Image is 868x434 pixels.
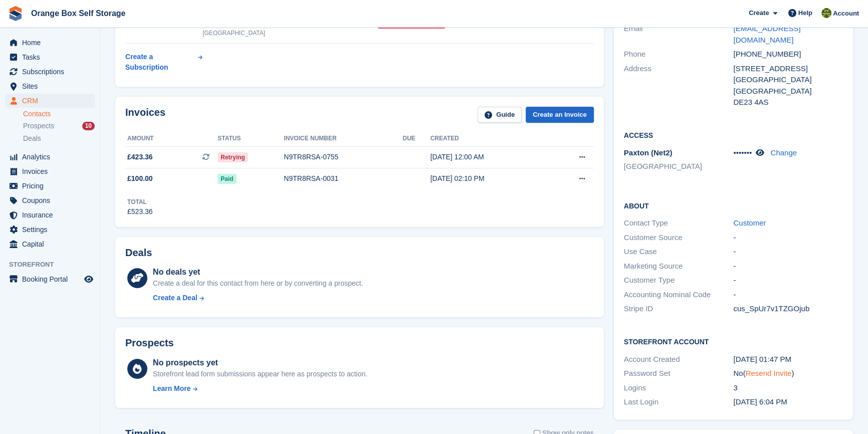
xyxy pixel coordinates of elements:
a: menu [5,179,95,193]
div: N9TR8RSA-0031 [284,173,402,184]
div: Learn More [153,383,190,394]
a: menu [5,193,95,207]
div: [PHONE_NUMBER] [733,49,843,60]
span: Retrying [218,152,248,162]
div: [STREET_ADDRESS] [733,63,843,75]
div: Phone [624,49,734,60]
span: Tasks [22,50,82,64]
div: Create a deal for this contact from here or by converting a prospect. [153,278,363,289]
a: Customer [733,219,766,227]
span: Home [22,36,82,50]
a: menu [5,36,95,50]
h2: Access [624,130,843,140]
span: £100.00 [127,173,153,184]
a: Orange Box Self Storage [27,5,130,22]
a: menu [5,79,95,93]
th: Status [218,131,284,147]
th: Amount [125,131,218,147]
span: Create [749,8,769,18]
div: No [733,368,843,379]
a: menu [5,94,95,108]
a: menu [5,164,95,178]
div: Email [624,23,734,46]
span: Help [798,8,812,18]
div: - [733,246,843,258]
span: ( ) [743,369,794,377]
h2: About [624,200,843,210]
span: Storefront [9,260,100,270]
li: [GEOGRAPHIC_DATA] [624,161,734,172]
div: Customer Type [624,275,734,286]
div: 10 [82,122,95,130]
th: Due [402,131,430,147]
div: - [733,232,843,244]
div: [GEOGRAPHIC_DATA] [733,74,843,86]
span: Capital [22,237,82,251]
a: Deals [23,133,95,144]
h2: Deals [125,247,152,259]
span: ••••••• [733,148,752,157]
a: menu [5,272,95,286]
a: menu [5,208,95,222]
div: [GEOGRAPHIC_DATA] [733,86,843,97]
span: Invoices [22,164,82,178]
a: menu [5,65,95,79]
span: Insurance [22,208,82,222]
div: Address [624,63,734,108]
th: Invoice number [284,131,402,147]
span: Booking Portal [22,272,82,286]
div: [DATE] 12:00 AM [430,152,548,162]
div: Account Created [624,354,734,365]
div: DE23 4AS [733,97,843,108]
span: Paid [218,174,236,184]
time: 2025-09-04 17:04:17 UTC [733,397,787,406]
th: Created [430,131,548,147]
div: - [733,275,843,286]
div: Marketing Source [624,261,734,272]
div: - [733,289,843,301]
a: menu [5,237,95,251]
a: Create a Subscription [125,48,202,77]
div: Stripe ID [624,303,734,315]
a: Resend Invite [746,369,792,377]
div: Logins [624,382,734,394]
h2: Storefront Account [624,336,843,346]
span: Coupons [22,193,82,207]
div: Create a Subscription [125,52,196,73]
span: Prospects [23,121,54,131]
a: Create a Deal [153,293,363,303]
span: Analytics [22,150,82,164]
img: stora-icon-8386f47178a22dfd0bd8f6a31ec36ba5ce8667c1dd55bd0f319d3a0aa187defe.svg [8,6,23,21]
h2: Invoices [125,107,165,123]
a: menu [5,50,95,64]
div: Password Set [624,368,734,379]
a: [EMAIL_ADDRESS][DOMAIN_NAME] [733,24,800,44]
a: Contacts [23,109,95,119]
div: [GEOGRAPHIC_DATA] [202,29,377,38]
span: Deals [23,134,41,143]
div: No deals yet [153,266,363,278]
div: [DATE] 01:47 PM [733,354,843,365]
div: Accounting Nominal Code [624,289,734,301]
div: Total [127,197,153,206]
span: Sites [22,79,82,93]
div: N9TR8RSA-0755 [284,152,402,162]
span: Account [833,9,859,19]
span: Settings [22,223,82,237]
h2: Prospects [125,337,174,349]
a: menu [5,223,95,237]
a: Create an Invoice [526,107,594,123]
div: cus_SpUr7v1TZGOjub [733,303,843,315]
span: Pricing [22,179,82,193]
div: - [733,261,843,272]
img: Sarah [821,8,831,18]
div: Last Login [624,396,734,408]
div: Storefront lead form submissions appear here as prospects to action. [153,369,367,379]
span: £423.36 [127,152,153,162]
a: Guide [478,107,522,123]
span: Subscriptions [22,65,82,79]
div: Use Case [624,246,734,258]
div: £523.36 [127,206,153,217]
a: Preview store [83,273,95,285]
div: Create a Deal [153,293,197,303]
